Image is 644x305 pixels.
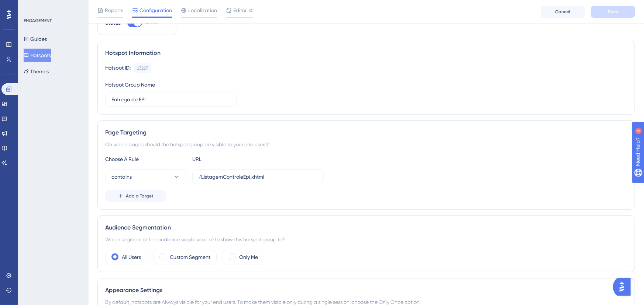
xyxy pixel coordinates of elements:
[170,253,210,262] label: Custom Segment
[122,253,141,262] label: All Users
[105,169,186,184] button: contains
[188,6,217,15] span: Localization
[105,80,155,89] div: Hotspot Group Name
[24,49,51,62] button: Hotspots
[239,253,258,262] label: Only Me
[591,6,635,18] button: Save
[105,128,627,137] div: Page Targeting
[105,6,123,15] span: Reports
[140,6,172,15] span: Configuration
[233,6,247,15] span: Editor
[105,140,627,149] div: On which pages should the hotspot group be visible to your end users?
[111,172,132,181] span: contains
[24,18,52,24] div: ENGAGEMENT
[555,9,571,15] span: Cancel
[105,49,627,57] div: Hotspot Information
[105,190,166,202] button: Add a Target
[111,95,230,104] input: Type your Hotspot Group Name here
[24,32,47,46] button: Guides
[541,6,585,18] button: Cancel
[192,155,273,164] div: URL
[105,235,627,244] div: Which segment of the audience would you like to show this hotspot group to?
[51,4,53,10] div: 3
[105,286,627,295] div: Appearance Settings
[199,173,317,181] input: yourwebsite.com/path
[105,155,186,164] div: Choose A Rule
[126,193,154,199] span: Add a Target
[105,63,131,73] div: Hotspot ID:
[24,65,49,78] button: Themes
[608,9,618,15] span: Save
[137,65,148,71] div: 23227
[613,276,635,298] iframe: UserGuiding AI Assistant Launcher
[17,2,46,11] span: Need Help?
[105,223,627,232] div: Audience Segmentation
